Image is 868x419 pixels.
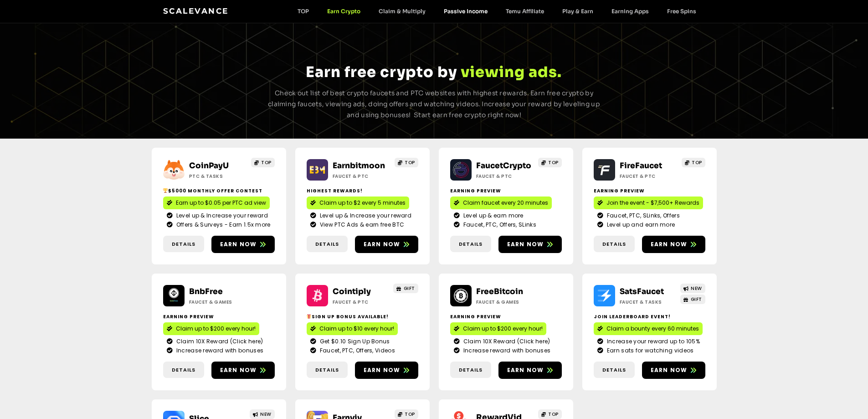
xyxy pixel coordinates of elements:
a: Claim up to $2 every 5 minutes [307,197,409,209]
span: Claim faucet every 20 minutes [463,199,548,207]
span: TOP [261,159,272,166]
span: Earn now [364,366,401,374]
span: Claim 10X Reward (Click here) [174,337,263,346]
span: Details [459,366,483,374]
span: Join the event - $7,500+ Rewards [606,199,699,207]
span: TOP [548,411,559,418]
span: TOP [548,159,559,166]
h2: Earning Preview [450,187,562,194]
a: Claim a bounty every 60 minutes [594,322,703,335]
span: Earn now [507,366,544,374]
span: Details [172,366,195,374]
span: Earn now [220,366,257,374]
span: Claim up to $10 every hour! [319,325,394,333]
h2: Faucet & Games [189,299,246,305]
span: NEW [260,411,272,418]
a: Earnbitmoon [333,161,385,171]
span: Details [602,240,626,248]
span: GIFT [691,296,702,303]
a: Earn up to $0.05 per PTC ad view [163,197,270,209]
span: Details [172,240,195,248]
a: Claim up to $10 every hour! [307,322,398,335]
img: 🏆 [163,188,168,193]
h2: Faucet & PTC [620,173,677,180]
a: Claim up to $200 every hour! [163,322,259,335]
a: Earn Crypto [318,8,370,15]
h2: Faucet & PTC [333,173,390,180]
span: Earn now [364,240,401,248]
h2: Faucet & PTC [333,299,390,305]
a: Earn now [211,362,275,379]
span: Earn free crypto by [306,63,457,81]
a: Free Spins [658,8,705,15]
span: Level up & Increase your reward [174,212,268,220]
a: FireFaucet [620,161,662,171]
a: Play & Earn [553,8,602,15]
a: Temu Affiliate [497,8,553,15]
span: Claim up to $2 every 5 minutes [319,199,406,207]
h2: Join Leaderboard event! [594,313,705,320]
h2: Faucet & Games [476,299,533,305]
a: BnbFree [189,287,223,296]
h2: Earning Preview [450,313,562,320]
a: Details [594,362,635,378]
h2: Highest Rewards! [307,187,418,194]
a: TOP [251,158,275,167]
a: Earn now [642,362,705,379]
a: TOP [395,409,418,419]
span: View PTC Ads & earn free BTC [318,221,404,229]
a: NEW [680,284,705,293]
span: Offers & Surveys - Earn 1.5x more [174,221,271,229]
p: Check out list of best crypto faucets and PTC websites with highest rewards. Earn free crypto by ... [265,88,604,120]
a: SatsFaucet [620,287,664,296]
span: Earn sats for watching videos [605,347,694,355]
a: Passive Income [435,8,497,15]
h2: $5000 Monthly Offer contest [163,187,275,194]
a: TOP [395,158,418,167]
a: TOP [288,8,318,15]
a: Claim up to $200 every hour! [450,322,546,335]
span: TOP [405,411,415,418]
span: NEW [691,285,702,292]
h2: Earning Preview [163,313,275,320]
a: GIFT [393,284,418,293]
a: Claim 10X Reward (Click here) [454,337,558,346]
span: Increase your reward up to 105% [605,337,700,346]
h2: Faucet & Tasks [620,299,677,305]
span: Get $0.10 Sign Up Bonus [318,337,390,346]
h2: ptc & Tasks [189,173,246,180]
span: GIFT [404,285,415,292]
a: Details [163,236,204,253]
span: Claim a bounty every 60 minutes [606,325,699,333]
span: Faucet, PTC, Offers, SLinks [461,221,536,229]
span: Level up & earn more [461,212,524,220]
span: Claim up to $200 every hour! [463,325,543,333]
a: TOP [538,409,562,419]
a: Earn now [211,236,275,253]
a: TOP [682,158,705,167]
span: Level up and earn more [605,221,675,229]
span: Increase reward with bonuses [174,347,263,355]
span: Claim 10X Reward (Click here) [461,337,550,346]
a: Claim faucet every 20 minutes [450,197,552,209]
span: Level up & Increase your reward [318,212,411,220]
h2: Earning Preview [594,187,705,194]
span: Faucet, PTC, Offers, Videos [318,347,395,355]
a: Earn now [642,236,705,253]
span: Earn up to $0.05 per PTC ad view [176,199,266,207]
a: Earn now [355,236,418,253]
span: Earn now [220,240,257,248]
a: Earn now [355,362,418,379]
a: NEW [250,409,275,419]
span: TOP [692,159,702,166]
img: 🎁 [307,314,311,319]
h2: Sign up bonus available! [307,313,418,320]
nav: Menu [288,8,705,15]
span: Earn now [507,240,544,248]
span: Faucet, PTC, SLinks, Offers [605,212,680,220]
a: Details [450,362,491,378]
a: Details [307,236,348,253]
a: TOP [538,158,562,167]
a: Cointiply [333,287,371,296]
a: Claim & Multiply [370,8,435,15]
